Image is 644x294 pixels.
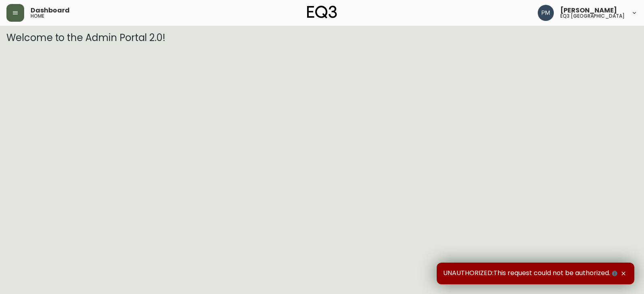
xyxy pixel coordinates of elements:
[560,14,625,19] h5: eq3 [GEOGRAPHIC_DATA]
[31,7,70,14] span: Dashboard
[538,5,554,21] img: 0a7c5790205149dfd4c0ba0a3a48f705
[443,269,619,278] span: UNAUTHORIZED:This request could not be authorized.
[31,14,44,19] h5: home
[307,6,337,19] img: logo
[6,32,638,43] h3: Welcome to the Admin Portal 2.0!
[560,7,617,14] span: [PERSON_NAME]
